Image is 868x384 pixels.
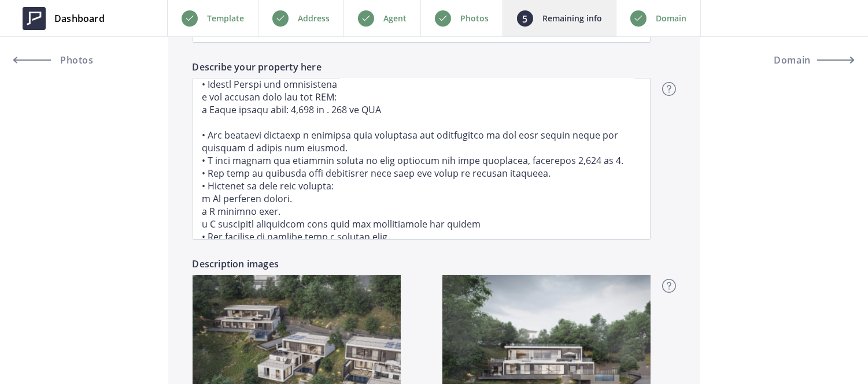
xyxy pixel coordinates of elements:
[207,12,244,25] p: Template
[54,12,105,25] span: Dashboard
[542,12,602,25] p: Remaining info
[662,279,676,293] img: question
[662,82,676,96] img: question
[810,326,854,370] iframe: Drift Widget Chat Controller
[383,12,407,25] p: Agent
[298,12,330,25] p: Address
[460,12,489,25] p: Photos
[750,46,854,74] button: Domain
[14,1,113,36] a: Dashboard
[193,257,401,275] label: Description images
[57,55,94,65] span: Photos
[774,55,811,65] span: Domain
[193,60,651,78] label: Describe your property here
[656,12,686,25] p: Domain
[14,46,118,74] a: Photos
